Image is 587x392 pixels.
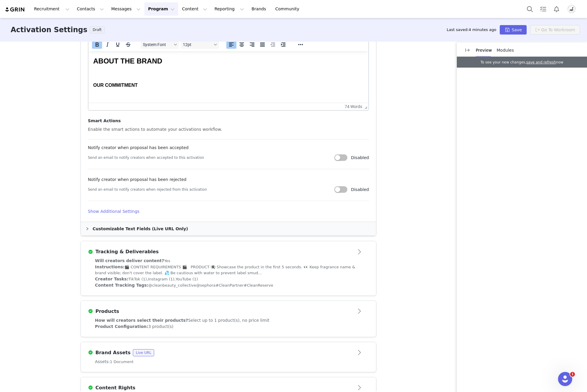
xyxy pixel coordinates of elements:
[556,60,563,64] span: now
[247,40,257,49] button: Align right
[148,277,176,281] span: Instagram (1),
[351,348,369,357] button: Open module
[128,277,148,281] span: TikTok (1),
[563,4,582,14] button: Profile
[351,247,369,257] button: Open module
[272,2,306,16] a: Community
[175,277,198,281] span: YouTube (1)
[567,4,576,14] img: 1c97e61f-9c4d-40d3-86e4-86a42c23aeac.jpg
[5,7,25,12] img: grin logo
[183,42,212,47] span: 12pt
[362,103,368,110] div: Press the Up and Down arrow keys to resize the editor.
[148,324,173,329] span: 3 product(s)
[480,60,526,64] span: To see your new changes,
[30,2,73,16] button: Recruitment
[257,40,267,49] button: Justify
[148,283,196,288] span: @cleanbeauty_collective
[11,24,87,35] h3: Activation Settings
[226,40,236,49] button: Align left
[278,40,288,49] button: Increase indent
[95,264,125,269] span: Instructions:
[73,2,107,16] button: Contacts
[143,42,172,47] span: System Font
[92,40,102,49] button: Bold
[497,48,514,53] span: Modules
[102,40,112,49] button: Italic
[345,104,362,109] button: 74 words
[523,2,536,16] button: Search
[93,248,159,255] h3: Tracking & Deliverables
[95,324,148,329] span: Product Configuration:
[88,208,369,215] h4: Show Additional Settings
[178,2,211,16] button: Content
[88,145,188,150] label: Notify creator when proposal has been accepted
[500,25,526,35] button: Save
[5,5,275,173] body: Rich Text Area. Press ALT-0 for help.
[88,155,204,160] h5: Send an email to notify creators when accepted to this activation
[351,155,369,161] h4: Disabled
[196,283,216,288] span: @sephora
[88,126,369,133] div: Enable the smart actions to automate your activations workflow.
[108,2,144,16] button: Messages
[296,40,306,49] button: Reveal or hide additional toolbar items
[351,187,369,193] h4: Disabled
[95,258,362,264] div: Yes
[123,40,133,49] button: Strikethrough
[5,31,49,36] strong: OUR COMMITMENT
[95,283,148,288] span: Content Tracking Tags:
[180,40,219,49] button: Font sizes
[95,258,164,263] span: Will creators deliver content?
[95,264,362,276] div: 🎬 CONTENT REQUIREMENTS 🎬 PRODUCT 👁️‍🗨️ Showcase the product in the first 5 seconds. 👀 Keep fragra...
[141,40,179,49] button: Fonts
[211,2,248,16] button: Reporting
[133,349,154,356] span: Live URL
[86,227,89,231] i: icon: right
[476,47,492,53] p: Preview
[447,27,496,32] span: Last saved:
[530,25,580,35] a: Go To Workroom
[95,359,110,364] span: Assets:
[95,359,362,365] div: 1 Document
[558,372,572,386] iframe: Intercom live chat
[88,118,121,123] span: Smart Actions
[88,51,368,103] iframe: Rich Text Area
[93,349,131,356] h3: Brand Assets
[144,2,178,16] button: Program
[215,283,243,288] span: #CleanPartner
[113,40,123,49] button: Underline
[93,308,119,315] h3: Products
[5,6,74,14] strong: ABOUT THE BRAND
[268,40,278,49] button: Decrease indent
[244,283,273,288] span: #CleanReserve
[93,384,136,391] h3: Content Rights
[537,2,550,16] a: Tasks
[90,26,104,33] span: Draft
[550,2,563,16] button: Notifications
[469,27,496,32] span: 4 minutes ago
[237,40,247,49] button: Align center
[95,277,128,281] span: Creator Tasks:
[81,222,376,236] div: Customizable Text Fields (Live URL Only)
[88,177,186,182] label: Notify creator when proposal has been rejected
[570,372,575,377] span: 1
[88,187,207,192] h5: Send an email to notify creators when rejected from this activation
[526,60,556,64] a: save and refresh
[351,307,369,316] button: Open module
[95,318,188,323] span: How will creators select their products?
[188,318,270,323] span: Select up to 1 product(s), no price limit
[248,2,271,16] a: Brands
